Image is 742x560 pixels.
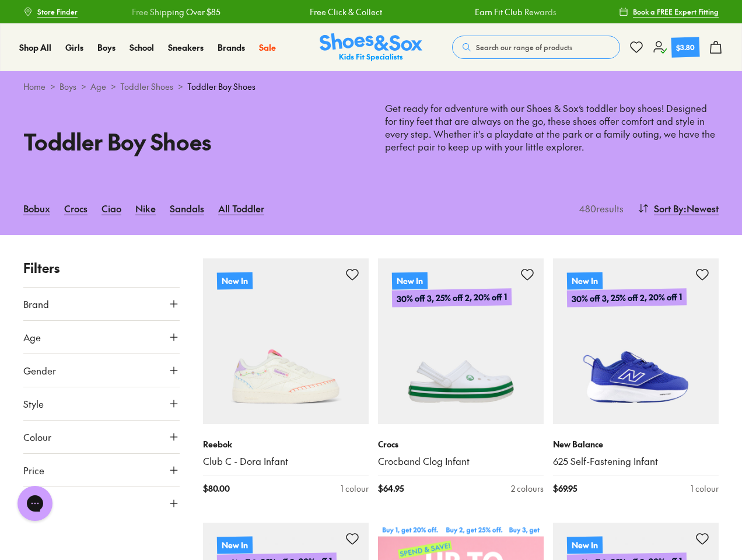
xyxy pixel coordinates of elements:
[259,41,276,53] span: Sale
[135,195,156,221] a: Nike
[23,297,49,311] span: Brand
[97,41,116,54] a: Boys
[654,201,684,215] span: Sort By
[638,195,719,221] button: Sort By:Newest
[120,80,173,93] a: Toddler Shoes
[203,258,369,424] a: New In
[684,201,719,215] span: : Newest
[378,455,544,468] a: Crocband Clog Infant
[23,454,180,487] button: Price
[320,33,422,62] img: SNS_Logo_Responsive.svg
[12,482,58,525] iframe: Gorgias live chat messenger
[385,102,719,153] p: Get ready for adventure with our Shoes & Sox’s toddler boy shoes! Designed for tiny feet that are...
[203,438,369,450] p: Reebok
[310,6,382,18] a: Free Click & Collect
[168,41,204,53] span: Sneakers
[23,354,180,387] button: Gender
[23,288,180,320] button: Brand
[653,37,699,57] a: $3.80
[218,195,264,221] a: All Toddler
[567,288,687,307] p: 30% off 3, 25% off 2, 20% off 1
[170,195,204,221] a: Sandals
[19,41,51,53] span: Shop All
[19,41,51,54] a: Shop All
[97,41,116,53] span: Boys
[619,1,719,22] a: Book a FREE Expert Fitting
[452,36,620,59] button: Search our range of products
[129,41,154,54] a: School
[23,487,180,520] button: Size
[65,41,83,54] a: Girls
[341,482,369,495] div: 1 colour
[23,80,45,93] a: Home
[567,272,603,289] p: New In
[553,438,719,450] p: New Balance
[132,6,220,18] a: Free Shipping Over $85
[23,387,180,420] button: Style
[553,258,719,424] a: New In30% off 3, 25% off 2, 20% off 1
[218,41,245,54] a: Brands
[217,536,253,554] p: New In
[168,41,204,54] a: Sneakers
[511,482,544,495] div: 2 colours
[90,80,106,93] a: Age
[23,321,180,353] button: Age
[475,6,556,18] a: Earn Fit Club Rewards
[378,482,404,495] span: $ 64.95
[23,397,44,411] span: Style
[203,455,369,468] a: Club C - Dora Infant
[378,438,544,450] p: Crocs
[567,536,603,554] p: New In
[259,41,276,54] a: Sale
[23,80,719,93] div: > > > >
[575,201,624,215] p: 480 results
[553,455,719,468] a: 625 Self-Fastening Infant
[129,41,154,53] span: School
[23,430,51,444] span: Colour
[378,258,544,424] a: New In30% off 3, 25% off 2, 20% off 1
[23,1,78,22] a: Store Finder
[392,288,512,307] p: 30% off 3, 25% off 2, 20% off 1
[203,482,230,495] span: $ 80.00
[23,421,180,453] button: Colour
[23,258,180,278] p: Filters
[633,6,719,17] span: Book a FREE Expert Fitting
[392,272,428,289] p: New In
[476,42,572,52] span: Search our range of products
[37,6,78,17] span: Store Finder
[23,330,41,344] span: Age
[320,33,422,62] a: Shoes & Sox
[65,41,83,53] span: Girls
[23,195,50,221] a: Bobux
[691,482,719,495] div: 1 colour
[218,41,245,53] span: Brands
[64,195,87,221] a: Crocs
[676,41,695,52] div: $3.80
[23,463,44,477] span: Price
[101,195,121,221] a: Ciao
[187,80,256,93] span: Toddler Boy Shoes
[23,363,56,377] span: Gender
[553,482,577,495] span: $ 69.95
[217,272,253,289] p: New In
[23,125,357,158] h1: Toddler Boy Shoes
[60,80,76,93] a: Boys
